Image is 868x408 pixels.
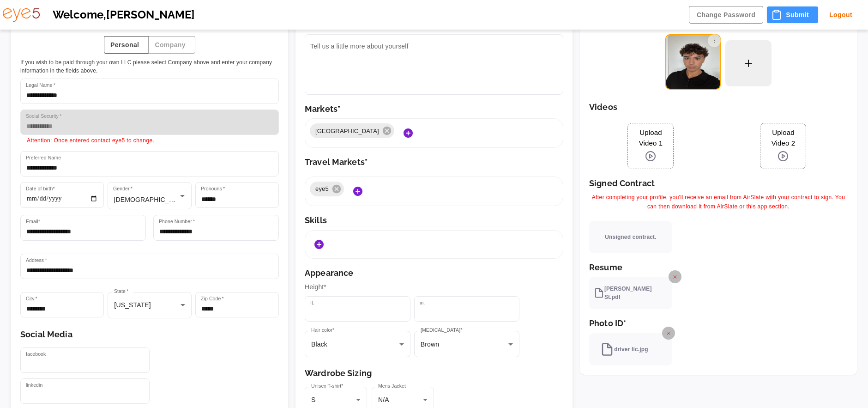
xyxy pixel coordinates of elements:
h6: Wardrobe Sizing [305,368,563,378]
span: Attention: Once entered contact eye5 to change. [27,137,154,144]
div: Brown [414,331,520,357]
h6: Resume [589,262,848,273]
span: Upload Video 1 [633,128,669,148]
button: Add Skills [310,235,328,254]
button: Company [148,36,195,54]
h6: Skills [305,215,563,225]
span: If you wish to be paid through your own LLC please select Company above and enter your company in... [20,58,279,75]
h5: Welcome, [PERSON_NAME] [53,8,676,22]
h6: Videos [589,102,848,112]
img: eye5 [3,8,40,22]
button: Submit [767,6,818,24]
label: ft. [310,299,314,306]
label: Address [26,257,47,264]
label: Hair color* [311,327,334,334]
label: Date of birth* [26,185,55,192]
h6: Travel Markets* [305,157,563,167]
button: Change Password [689,6,763,24]
label: facebook [26,351,46,358]
span: Upload Video 2 [765,128,801,148]
label: Mens Jacket [378,383,406,390]
button: Add Markets [399,124,417,142]
label: Unisex T-shirt* [311,383,344,390]
div: [US_STATE] [108,292,191,318]
div: [GEOGRAPHIC_DATA] [310,123,394,138]
label: Pronouns [201,185,225,192]
img: IMG_1925.jpeg [665,34,721,90]
p: Height* [305,282,563,292]
span: After completing your profile, you'll receive an email from AirSlate with your contract to sign. ... [589,193,848,212]
label: Zip Code [201,295,224,302]
span: Unsigned contract. [605,233,656,241]
div: outlined button group [20,36,279,54]
div: eye5 [310,182,344,196]
button: Add Markets [349,182,367,201]
h6: Social Media [20,329,279,340]
div: [PERSON_NAME] St.pdf [594,285,655,301]
button: Personal [104,36,149,54]
h6: Photo ID* [589,318,848,329]
button: Options [708,34,721,47]
div: [DEMOGRAPHIC_DATA] [108,183,191,209]
label: State [114,288,128,295]
label: Email* [26,218,40,225]
label: [MEDICAL_DATA]* [421,327,462,334]
span: [GEOGRAPHIC_DATA] [310,127,385,136]
label: Phone Number [159,218,195,225]
label: Preferred Name [26,154,61,161]
label: Social Security [26,113,61,120]
h6: Appearance [305,268,563,278]
label: City [26,295,37,302]
label: Gender [113,185,133,192]
label: Legal Name [26,82,55,89]
span: eye5 [310,184,334,194]
span: driver lic.jpg [600,342,648,356]
div: Black [305,331,410,357]
label: in. [420,299,425,306]
button: Logout [822,6,860,24]
h6: Markets* [305,104,563,114]
label: linkedin [26,382,42,389]
h6: Signed Contract [589,178,848,189]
